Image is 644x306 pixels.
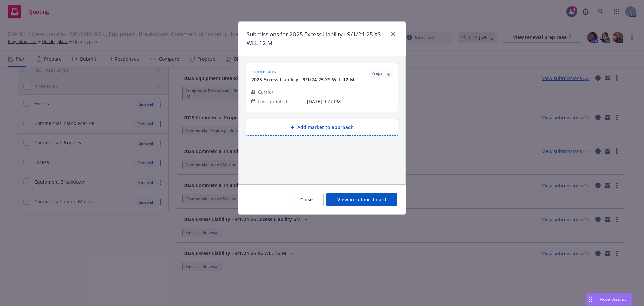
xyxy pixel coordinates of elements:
span: Last updated [258,98,287,105]
span: Nova Assist [600,296,626,302]
span: submission [251,69,354,75]
h1: Submissions for 2025 Excess Liability - 9/1/24-25 XS WLL 12 M [247,30,387,48]
button: Nova Assist [586,293,632,306]
span: 2025 Excess Liability - 9/1/24-25 XS WLL 12 M [251,76,354,83]
button: Close [289,193,324,206]
button: Add market to approach [246,119,398,136]
span: Preparing [372,70,390,76]
a: close [389,30,397,38]
span: [DATE] 9:27 PM [307,98,393,105]
div: Drag to move [586,293,594,306]
span: Carrier [258,88,274,95]
button: View in submit board [326,193,397,206]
